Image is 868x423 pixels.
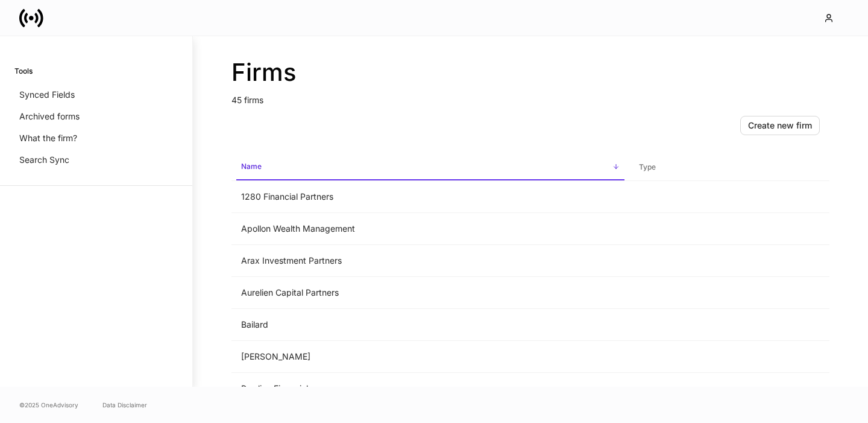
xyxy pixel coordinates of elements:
a: Data Disclaimer [102,400,147,410]
h2: Firms [231,58,829,87]
p: What the firm? [19,132,77,144]
a: Synced Fields [14,84,178,106]
span: Name [236,154,624,180]
p: 45 firms [231,87,829,106]
h6: Tools [14,65,33,77]
td: Aurelien Capital Partners [231,277,629,309]
span: © 2025 OneAdvisory [19,400,78,410]
td: Arax Investment Partners [231,245,629,277]
a: What the firm? [14,127,178,149]
a: Archived forms [14,106,178,127]
td: Apollon Wealth Management [231,213,629,245]
p: Search Sync [19,154,69,166]
div: Create new firm [748,121,812,130]
h6: Name [241,161,262,172]
span: Type [634,155,825,180]
h6: Type [639,161,656,173]
td: Bailard [231,309,629,341]
button: Create new firm [740,116,820,135]
a: Search Sync [14,149,178,171]
td: [PERSON_NAME] [231,341,629,373]
p: Synced Fields [19,89,75,101]
td: 1280 Financial Partners [231,181,629,213]
p: Archived forms [19,110,80,122]
td: Bowline Financial [231,373,629,405]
